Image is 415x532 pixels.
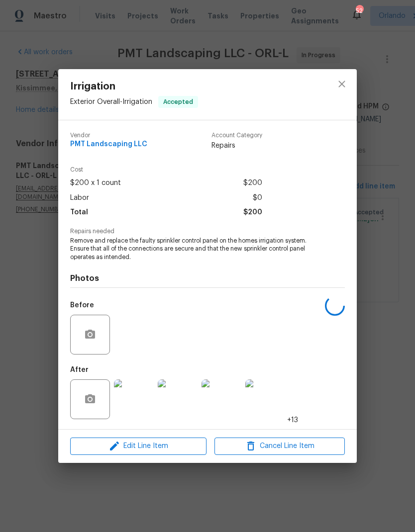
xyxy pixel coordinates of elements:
[330,72,354,96] button: close
[70,81,198,92] span: Irrigation
[70,191,89,205] span: Labor
[356,6,363,16] div: 52
[70,366,89,373] h5: After
[159,97,197,107] span: Accepted
[73,440,204,452] span: Edit Line Item
[253,191,262,205] span: $0
[70,438,207,455] button: Edit Line Item
[287,415,298,425] span: +13
[70,141,147,148] span: PMT Landscaping LLC
[70,228,345,235] span: Repairs needed
[70,98,152,105] span: Exterior Overall - Irrigation
[217,440,342,452] span: Cancel Line Item
[70,273,345,283] h4: Photos
[214,438,345,455] button: Cancel Line Item
[70,237,317,262] span: Remove and replace the faulty sprinkler control panel on the homes irrigation system. Ensure that...
[211,132,262,139] span: Account Category
[211,141,262,151] span: Repairs
[70,302,94,309] h5: Before
[70,132,147,139] span: Vendor
[243,205,262,220] span: $200
[243,176,262,190] span: $200
[70,167,262,173] span: Cost
[70,205,88,220] span: Total
[70,176,121,190] span: $200 x 1 count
